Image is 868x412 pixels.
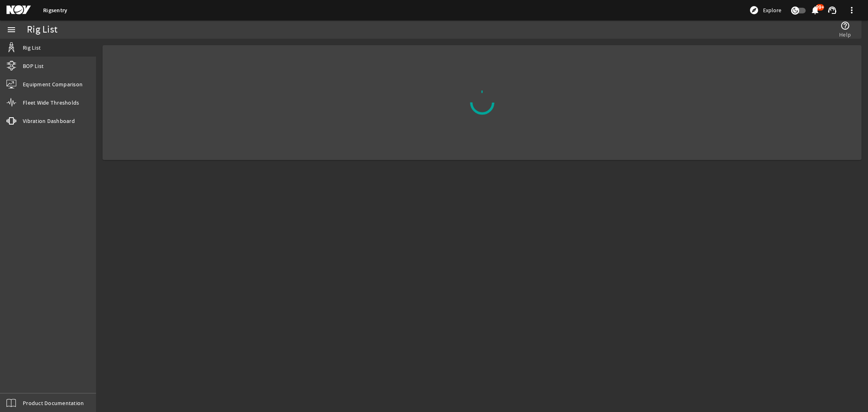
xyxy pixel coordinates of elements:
span: BOP List [23,62,44,70]
span: Vibration Dashboard [23,117,75,125]
mat-icon: help_outline [840,21,850,31]
mat-icon: vibration [7,116,16,126]
mat-icon: support_agent [827,5,837,15]
span: Fleet Wide Thresholds [23,99,79,107]
mat-icon: notifications [810,5,820,15]
button: Explore [746,4,785,17]
span: Rig List [23,44,41,52]
mat-icon: explore [749,5,759,15]
mat-icon: menu [7,25,16,35]
button: 99+ [811,6,819,15]
a: Rigsentry [43,7,67,14]
button: more_vert [842,0,861,20]
span: Explore [763,6,781,14]
span: Equipment Comparison [23,80,83,88]
span: Product Documentation [23,399,84,407]
span: Help [839,31,851,39]
div: Rig List [27,26,57,34]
